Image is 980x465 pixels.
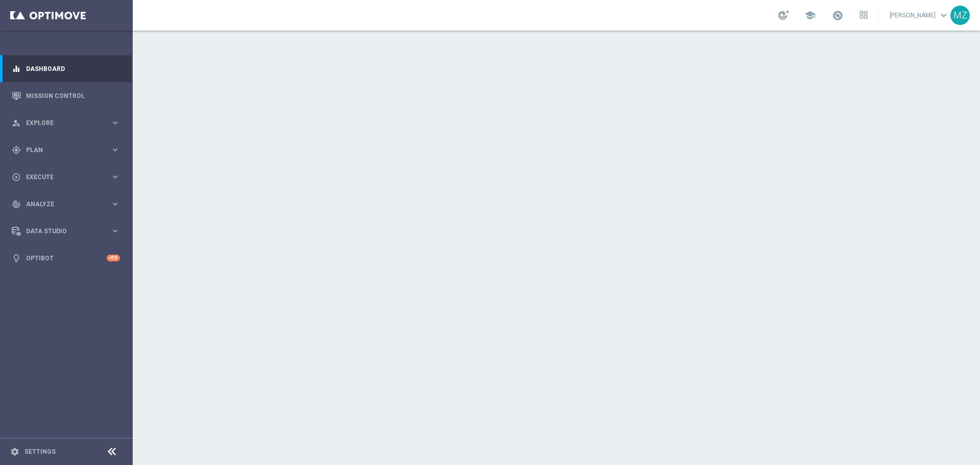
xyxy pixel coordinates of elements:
div: Execute [12,173,110,182]
i: keyboard_arrow_right [110,199,120,209]
i: track_changes [12,200,21,209]
i: equalizer [12,64,21,74]
i: keyboard_arrow_right [110,118,120,128]
i: keyboard_arrow_right [110,172,120,182]
i: keyboard_arrow_right [110,145,120,155]
a: [PERSON_NAME]keyboard_arrow_down [889,8,950,23]
button: equalizer Dashboard [11,65,120,73]
div: Optibot [12,244,120,272]
a: Mission Control [26,82,120,109]
i: gps_fixed [12,145,21,155]
div: Mission Control [12,82,120,109]
button: play_circle_outline Execute keyboard_arrow_right [11,173,120,181]
span: Plan [26,147,110,153]
span: school [804,10,816,21]
i: settings [10,447,19,456]
button: lightbulb Optibot +10 [11,254,120,262]
button: track_changes Analyze keyboard_arrow_right [11,200,120,208]
span: Analyze [26,201,110,207]
i: lightbulb [12,254,21,263]
div: MZ [950,6,970,25]
i: play_circle_outline [12,173,21,182]
button: Data Studio keyboard_arrow_right [11,227,120,235]
div: Explore [12,118,110,128]
button: gps_fixed Plan keyboard_arrow_right [11,146,120,154]
div: Analyze [12,200,110,209]
div: Dashboard [12,55,120,82]
a: Settings [24,449,56,455]
div: Data Studio [12,227,110,236]
span: Data Studio [26,228,110,234]
span: Explore [26,120,110,126]
div: Plan [12,145,110,155]
button: Mission Control [11,92,120,100]
i: person_search [12,118,21,128]
a: Optibot [26,244,107,272]
div: +10 [107,255,120,261]
span: Execute [26,174,110,180]
i: keyboard_arrow_right [110,226,120,236]
span: keyboard_arrow_down [938,10,949,21]
button: person_search Explore keyboard_arrow_right [11,119,120,127]
a: Dashboard [26,55,120,82]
